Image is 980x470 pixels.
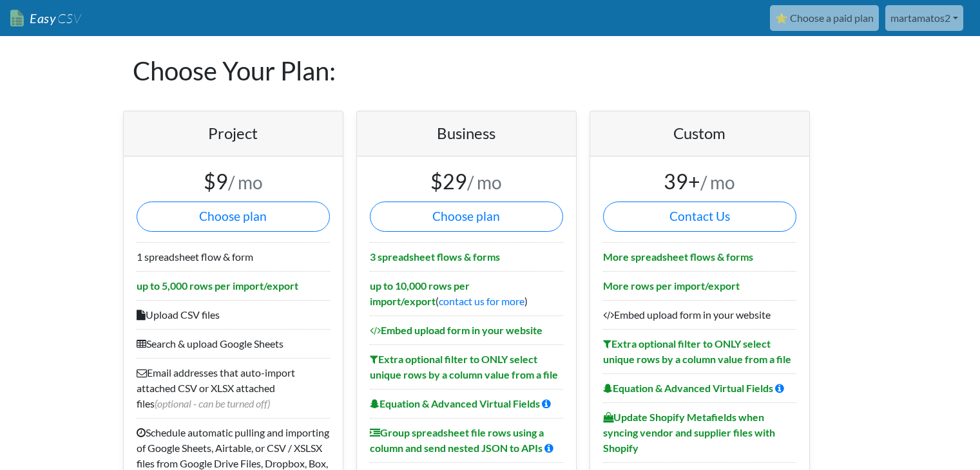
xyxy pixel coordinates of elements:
b: Embed upload form in your website [370,324,543,336]
b: Group spreadsheet file rows using a column and send nested JSON to APIs [370,426,544,454]
h3: $29 [370,169,563,194]
b: Extra optional filter to ONLY select unique rows by a column value from a file [603,337,791,365]
button: Choose plan [137,202,330,232]
li: 1 spreadsheet flow & form [137,242,330,271]
small: / mo [467,171,502,193]
small: / mo [228,171,263,193]
b: Equation & Advanced Virtual Fields [603,382,773,394]
h3: 39+ [603,169,796,194]
b: up to 5,000 rows per import/export [137,279,298,292]
span: (optional - can be turned off) [155,397,270,409]
b: Extra optional filter to ONLY select unique rows by a column value from a file [370,353,558,381]
li: Search & upload Google Sheets [137,329,330,358]
a: Contact Us [603,202,796,232]
h3: $9 [137,169,330,194]
li: Email addresses that auto-import attached CSV or XLSX attached files [137,358,330,418]
h1: Choose Your Plan: [133,36,848,106]
a: martamatos2 [885,5,963,31]
a: contact us for more [439,295,524,307]
b: 3 spreadsheet flows & forms [370,250,500,263]
h4: Business [370,124,563,143]
b: More spreadsheet flows & forms [603,250,753,263]
span: CSV [56,10,81,26]
li: ( ) [370,271,563,315]
a: ⭐ Choose a paid plan [770,5,879,31]
b: up to 10,000 rows per import/export [370,279,470,307]
h4: Project [137,124,330,143]
b: Update Shopify Metafields when syncing vendor and supplier files with Shopify [603,411,775,454]
b: More rows per import/export [603,279,740,292]
button: Choose plan [370,202,563,232]
b: Equation & Advanced Virtual Fields [370,397,540,409]
li: Embed upload form in your website [603,300,796,329]
a: EasyCSV [10,5,81,32]
small: / mo [700,171,735,193]
h4: Custom [603,124,796,143]
li: Upload CSV files [137,300,330,329]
